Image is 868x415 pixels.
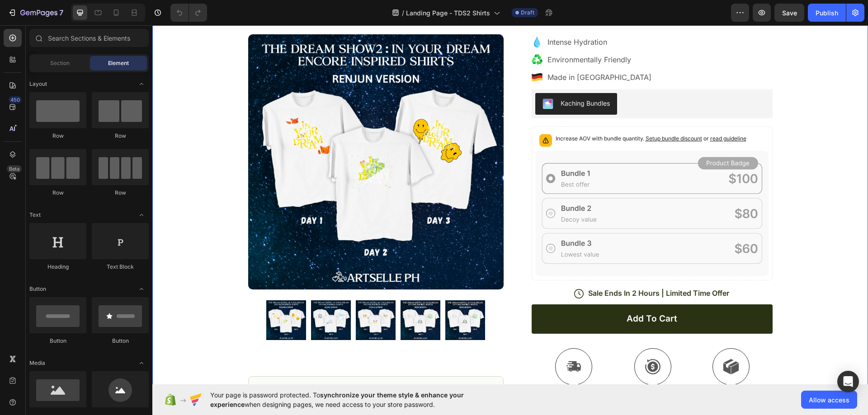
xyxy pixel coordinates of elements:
[402,8,404,18] span: /
[92,132,149,140] div: Row
[408,73,458,83] div: Kaching Bundles
[210,390,499,409] span: Your page is password protected. To when designing pages, we need access to your store password.
[379,279,620,308] button: Add to cart
[29,29,149,47] input: Search Sections & Elements
[493,110,550,117] span: Setup bundle discount
[152,25,868,384] iframe: Design area
[92,189,149,197] div: Row
[550,110,594,117] span: or
[92,263,149,271] div: Text Block
[436,263,577,273] p: Sale Ends In 2 Hours | Limited Time Offer
[29,359,45,367] span: Media
[92,337,149,345] div: Button
[4,4,67,22] button: 7
[474,288,525,299] div: Add to cart
[29,80,47,88] span: Layout
[395,29,499,40] p: Environmentally Friendly
[7,165,22,173] div: Beta
[108,59,129,67] span: Element
[390,73,401,84] img: KachingBundles.png
[170,4,207,22] div: Undo/Redo
[403,109,594,118] p: Increase AOV with bundle quantity.
[29,211,41,219] span: Text
[9,96,22,103] div: 450
[134,208,149,222] span: Toggle open
[134,282,149,296] span: Toggle open
[809,395,849,405] span: Allow access
[210,391,464,408] span: synchronize your theme style & enhance your experience
[29,337,86,345] div: Button
[521,9,534,17] span: Draft
[29,285,46,293] span: Button
[808,4,846,22] button: Publish
[558,110,594,117] span: read guideline
[801,391,857,409] button: Allow access
[816,8,838,18] div: Publish
[837,371,859,392] div: Open Intercom Messenger
[29,263,86,271] div: Heading
[134,77,149,91] span: Toggle open
[774,4,804,22] button: Save
[406,8,490,18] span: Landing Page - TDS2 Shirts
[395,47,499,57] p: Made in [GEOGRAPHIC_DATA]
[29,189,86,197] div: Row
[134,356,149,370] span: Toggle open
[59,7,63,18] p: 7
[29,132,86,140] div: Row
[50,59,70,67] span: Section
[383,68,465,89] button: Kaching Bundles
[782,9,797,17] span: Save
